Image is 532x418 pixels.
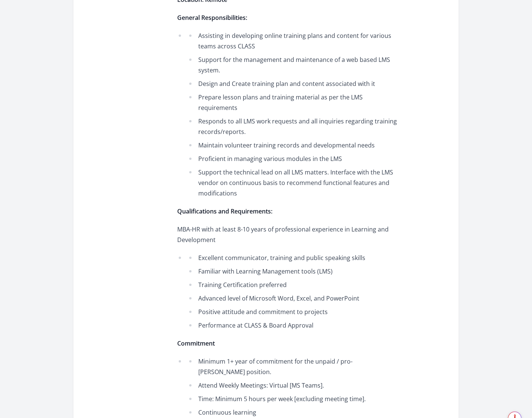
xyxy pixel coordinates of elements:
[188,153,397,164] li: Proficient in managing various modules in the LMS
[188,380,397,391] li: Attend Weekly Meetings: Virtual [MS Teams].
[188,394,397,404] li: Time: Minimum 5 hours per week [excluding meeting time].
[188,266,397,277] li: Familiar with Learning Management tools (LMS)
[188,356,397,377] li: Minimum 1+ year of commitment for the unpaid / pro-[PERSON_NAME] position.
[188,407,397,418] li: Continuous learning
[188,293,397,304] li: Advanced level of Microsoft Word, Excel, and PowerPoint
[188,54,397,75] li: Support for the management and maintenance of a web based LMS system.
[177,224,397,245] p: MBA-HR with at least 8-10 years of professional experience in Learning and Development
[177,339,215,347] strong: Commitment
[188,320,397,331] li: Performance at CLASS & Board Approval
[188,78,397,89] li: Design and Create training plan and content associated with it
[177,14,247,22] strong: General Responsibilities:
[188,307,397,317] li: Positive attitude and commitment to projects
[188,280,397,290] li: Training Certification preferred
[188,92,397,113] li: Prepare lesson plans and training material as per the LMS requirements
[188,30,397,51] li: Assisting in developing online training plans and content for various teams across CLASS
[188,116,397,137] li: Responds to all LMS work requests and all inquiries regarding training records/reports.
[188,167,397,198] li: Support the technical lead on all LMS matters. Interface with the LMS vendor on continuous basis ...
[188,253,397,263] li: Excellent communicator, training and public speaking skills
[177,207,272,215] strong: Qualifications and Requirements:
[188,140,397,150] li: Maintain volunteer training records and developmental needs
